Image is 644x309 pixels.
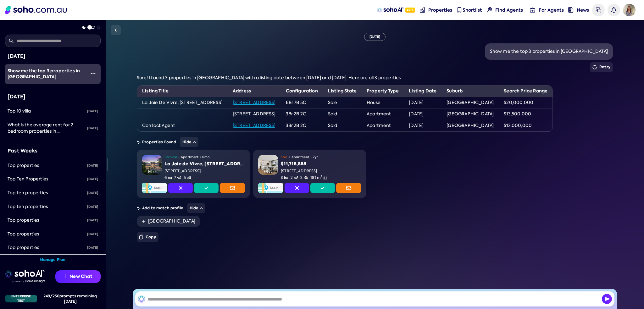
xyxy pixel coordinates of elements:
[441,120,499,131] td: [GEOGRAPHIC_DATA]
[139,235,143,240] img: Copy icon
[85,121,101,135] div: [DATE]
[8,68,86,80] div: Show me the top 3 properties in Sydney
[362,108,404,120] td: Apartment
[164,161,245,167] div: La Joie de Vivre, [STREET_ADDRESS]
[5,270,45,278] img: sohoai logo
[441,97,499,108] td: [GEOGRAPHIC_DATA]
[164,155,177,160] span: For Sale
[8,122,83,152] span: What is the average rent for 2 bedroom properties in [GEOGRAPHIC_DATA], [GEOGRAPHIC_DATA] over th...
[177,176,181,179] img: Bathrooms
[153,170,155,174] span: 17
[8,163,85,169] div: Top properties
[291,155,309,160] span: Apartment
[5,295,37,302] div: Enterprise Test
[404,120,441,131] td: [DATE]
[8,108,85,114] div: Top 10 villa
[137,120,228,131] td: Contact Agent
[253,150,366,198] a: PropertyGallery Icon20Sold•Apartment•2yr$11,718,888[STREET_ADDRESS]3Bedrooms2Bathrooms2Carspots18...
[495,7,523,13] span: Find Agents
[40,257,66,262] a: Manage Plan
[8,204,48,209] span: Top ten properties
[85,186,101,200] div: [DATE]
[8,217,85,223] div: Top properties
[137,137,613,147] div: Properties Found
[313,155,318,160] span: 2yr
[304,176,308,179] img: Carspots
[530,7,535,13] img: for-agents-nav icon
[5,64,86,84] a: Show me the top 3 properties in [GEOGRAPHIC_DATA]
[457,7,462,13] img: shortlist-nav icon
[487,7,492,13] img: Find agents icon
[137,216,200,227] a: [GEOGRAPHIC_DATA]
[592,65,597,69] img: Retry icon
[8,122,85,134] div: What is the average rent for 2 bedroom properties in Sydney, NSW over the last 12 months?
[623,4,636,16] span: Avatar of Isabelle dB
[187,203,206,213] button: Hide
[281,168,361,174] div: [STREET_ADDRESS]
[420,7,425,13] img: properties-nav icon
[142,155,162,175] img: Property
[63,274,67,278] img: Recommendation icon
[377,8,404,13] img: sohoAI logo
[323,97,362,108] td: Sale
[181,155,198,160] span: Apartment
[85,227,101,241] div: [DATE]
[441,86,499,97] th: Suburb
[8,231,39,237] span: Top properties
[8,190,85,196] div: Top ten properties
[178,155,180,160] span: •
[577,7,589,13] span: News
[8,245,85,251] div: Top properties
[5,200,85,214] a: Top ten properties
[8,217,39,223] span: Top properties
[8,93,98,101] div: [DATE]
[264,170,268,174] img: Gallery Icon
[13,280,45,283] img: Data provided by Domain Insight
[5,118,85,138] a: What is the average rent for 2 bedroom properties in [GEOGRAPHIC_DATA], [GEOGRAPHIC_DATA] over th...
[294,176,298,179] img: Bathrooms
[142,183,167,193] img: Map
[499,97,552,108] td: $20,000,000
[184,175,191,180] span: 5
[8,68,80,80] span: Show me the top 3 properties in [GEOGRAPHIC_DATA]
[137,232,158,242] button: Copy
[568,7,574,13] img: news-nav icon
[85,241,101,255] div: [DATE]
[112,26,119,34] img: Sidebar toggle icon
[499,86,552,97] th: Search Price Range
[5,241,85,255] a: Top properties
[164,168,245,174] div: [STREET_ADDRESS]
[539,7,564,13] span: For Agents
[281,155,287,160] span: Sold
[233,100,276,105] a: [STREET_ADDRESS]
[85,213,101,227] div: [DATE]
[137,75,402,80] span: Sure! I found 3 properties in [GEOGRAPHIC_DATA] with a listing date between [DATE] and [DATE]. He...
[233,123,276,128] a: [STREET_ADDRESS]
[8,52,98,60] div: [DATE]
[428,7,452,13] span: Properties
[490,48,608,55] div: Show me the top 3 properties in [GEOGRAPHIC_DATA]
[5,213,85,227] a: Top properties
[137,86,228,97] th: Listing Title
[289,155,290,160] span: •
[8,176,48,182] span: Top Ten Properties
[499,120,552,131] td: $13,000,000
[137,150,250,198] a: PropertyGallery Icon17For Sale•Apartment•6moLa Joie de Vivre, [STREET_ADDRESS][STREET_ADDRESS]6Be...
[362,86,404,97] th: Property Type
[202,155,209,160] span: 6mo
[5,186,85,200] a: Top ten properties
[281,161,361,167] div: $11,718,888
[5,159,85,173] a: Top properties
[258,155,278,175] img: Property
[608,4,620,16] a: Notifications
[362,120,404,131] td: Apartment
[8,147,98,155] div: Past Weeks
[8,163,39,168] span: Top properties
[85,104,101,118] div: [DATE]
[180,137,198,147] button: Hide
[404,108,441,120] td: [DATE]
[310,155,312,160] span: •
[164,175,172,180] span: 6
[499,108,552,120] td: $13,500,000
[291,175,298,180] span: 2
